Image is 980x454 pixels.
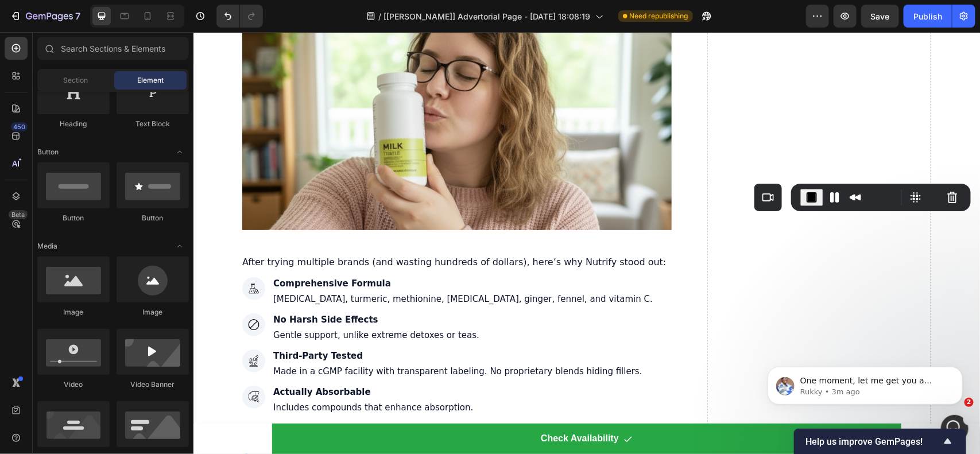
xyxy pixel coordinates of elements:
[630,11,688,21] span: Need republishing
[193,32,980,454] iframe: To enrich screen reader interactions, please activate Accessibility in Grammarly extension settings
[964,398,974,407] span: 2
[37,213,110,223] div: Button
[750,343,980,423] iframe: Intercom notifications message
[80,281,286,294] strong: No Harsh Side Effects
[171,237,189,255] span: Toggle open
[80,354,280,367] strong: Actually Absorbable
[55,323,66,335] img: Third-Party Tested
[347,398,425,415] p: Check Availability
[37,379,110,390] div: Video
[384,10,591,22] span: [[PERSON_NAME]] Advertorial Page - [DATE] 18:08:19
[9,210,28,219] div: Beta
[80,317,449,346] div: Made in a cGMP facility with transparent labeling. No proprietary blends hiding fillers.
[216,5,263,28] div: Undo/Redo
[49,223,478,237] p: After trying multiple brands (and wasting hundreds of dollars), here’s why Nutrify stood out:
[871,11,890,21] span: Save
[37,37,189,60] input: Search Sections & Elements
[37,307,110,317] div: Image
[117,307,189,317] div: Image
[171,143,189,161] span: Toggle open
[75,9,80,23] p: 7
[80,281,286,309] div: Gentle support, unlike extreme detoxes or teas.
[805,436,941,447] span: Help us improve GemPages!
[137,75,164,86] span: Element
[55,359,66,371] img: Actually Absorbable
[941,415,969,443] iframe: Intercom live chat
[5,5,86,28] button: 7
[55,287,66,298] img: No Harsh Side Effects
[117,379,189,390] div: Video Banner
[37,241,57,251] span: Media
[11,122,28,131] div: 450
[37,147,59,157] span: Button
[379,10,382,22] span: /
[913,10,942,22] div: Publish
[805,434,955,448] button: Show survey - Help us improve GemPages!
[80,245,459,258] strong: Comprehensive Formula
[861,5,899,28] button: Save
[37,119,110,129] div: Heading
[117,213,189,223] div: Button
[904,5,952,28] button: Publish
[55,251,66,262] img: Comprehensive Formula
[80,354,280,382] div: Includes compounds that enhance absorption.
[80,317,449,331] strong: Third-Party Tested
[117,119,189,129] div: Text Block
[80,245,459,273] div: [MEDICAL_DATA], turmeric, methionine, [MEDICAL_DATA], ginger, fennel, and vitamin C.
[64,75,88,86] span: Section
